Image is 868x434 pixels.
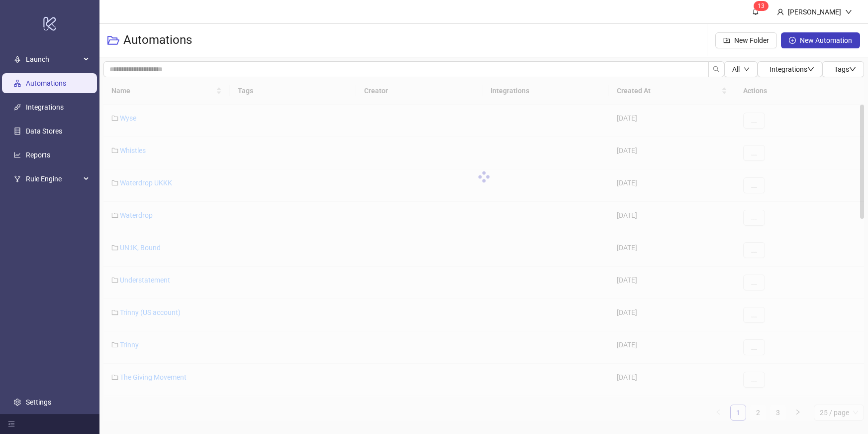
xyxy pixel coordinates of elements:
[26,127,62,135] a: Data Stores
[713,66,720,73] span: search
[26,398,51,406] a: Settings
[752,8,759,15] span: bell
[107,34,119,46] span: folder-open
[14,175,21,182] span: fork
[715,32,777,48] button: New Folder
[770,65,814,73] span: Integrations
[744,66,750,72] span: down
[724,61,758,77] button: Alldown
[8,421,15,428] span: menu-fold
[784,6,845,17] div: [PERSON_NAME]
[732,65,740,73] span: All
[734,36,769,44] span: New Folder
[723,37,730,44] span: folder-add
[789,37,796,44] span: plus-circle
[26,79,66,87] a: Automations
[123,32,192,48] h3: Automations
[14,56,21,63] span: rocket
[777,8,784,15] span: user
[758,2,761,9] span: 1
[26,103,64,111] a: Integrations
[781,32,860,48] button: New Automation
[822,61,864,77] button: Tagsdown
[26,49,81,69] span: Launch
[834,65,856,73] span: Tags
[26,169,81,189] span: Rule Engine
[845,8,852,15] span: down
[800,36,852,44] span: New Automation
[758,61,822,77] button: Integrationsdown
[807,66,814,73] span: down
[754,1,769,11] sup: 13
[761,2,765,9] span: 3
[849,66,856,73] span: down
[26,151,50,159] a: Reports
